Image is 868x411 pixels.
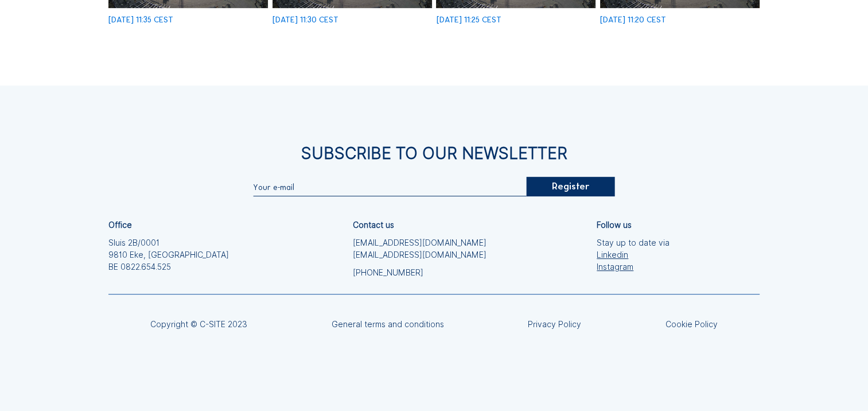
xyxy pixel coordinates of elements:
a: [EMAIL_ADDRESS][DOMAIN_NAME] [353,249,486,261]
a: [PHONE_NUMBER] [353,267,486,279]
div: Sluis 2B/0001 9810 Eke, [GEOGRAPHIC_DATA] BE 0822.654.525 [108,237,229,273]
a: [EMAIL_ADDRESS][DOMAIN_NAME] [353,237,486,249]
a: Instagram [597,261,670,273]
div: [DATE] 11:30 CEST [273,16,338,24]
div: [DATE] 11:25 CEST [436,16,501,24]
input: Your e-mail [253,183,527,192]
div: Register [527,177,615,196]
div: [DATE] 11:20 CEST [600,16,666,24]
div: Copyright © C-SITE 2023 [150,321,247,329]
div: Stay up to date via [597,237,670,273]
div: Contact us [353,222,394,230]
a: Privacy Policy [528,321,581,329]
a: Linkedin [597,249,670,261]
a: Cookie Policy [665,321,718,329]
div: Office [108,222,132,230]
div: Subscribe to our newsletter [108,146,760,162]
div: Follow us [597,222,632,230]
div: [DATE] 11:35 CEST [108,16,173,24]
a: General terms and conditions [332,321,444,329]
